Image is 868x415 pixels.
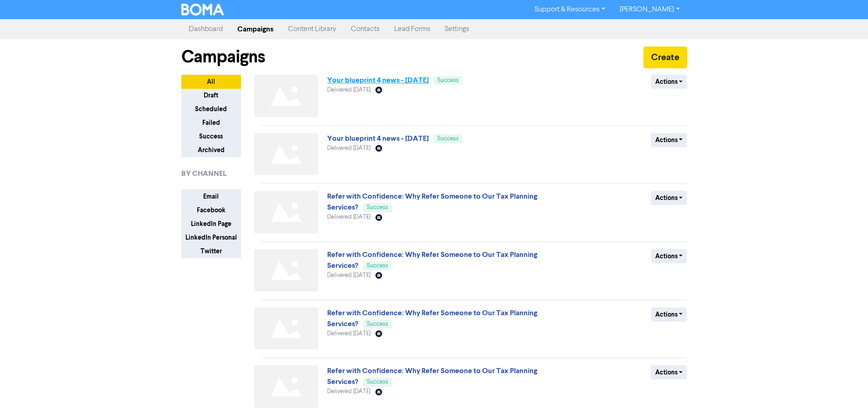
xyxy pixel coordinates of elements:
a: Campaigns [230,20,281,38]
button: LinkedIn Personal [181,231,241,245]
a: Refer with Confidence: Why Refer Someone to Our Tax Planning Services? [327,250,537,270]
button: Archived [181,143,241,157]
button: Actions [651,75,687,89]
a: Your blueprint 4 news - [DATE] [327,76,429,85]
span: Delivered [DATE] [327,389,370,395]
img: Not found [254,133,318,175]
img: Not found [254,75,318,117]
button: Failed [181,116,241,130]
button: Actions [651,307,687,322]
span: Success [367,205,388,210]
a: [PERSON_NAME] [612,2,687,17]
button: Actions [651,191,687,205]
img: Not found [254,307,318,350]
a: Content Library [281,20,344,38]
span: Success [437,77,459,83]
a: Dashboard [181,20,230,38]
a: Contacts [344,20,387,38]
a: Refer with Confidence: Why Refer Someone to Our Tax Planning Services? [327,308,537,328]
a: Support & Resources [527,2,612,17]
a: Your blueprint 4 news - [DATE] [327,134,429,143]
span: Success [367,379,388,385]
button: Actions [651,133,687,147]
span: Delivered [DATE] [327,331,370,337]
button: Twitter [181,244,241,258]
img: Not found [254,191,318,233]
button: LinkedIn Page [181,217,241,231]
span: BY CHANNEL [181,168,226,179]
iframe: Chat Widget [822,371,868,415]
a: Refer with Confidence: Why Refer Someone to Our Tax Planning Services? [327,192,537,212]
a: Lead Forms [387,20,437,38]
a: Settings [437,20,477,38]
button: All [181,75,241,89]
button: Draft [181,88,241,102]
span: Delivered [DATE] [327,214,370,220]
span: Delivered [DATE] [327,145,370,151]
button: Facebook [181,203,241,217]
button: Scheduled [181,102,241,116]
span: Delivered [DATE] [327,272,370,278]
span: Delivered [DATE] [327,87,370,93]
button: Email [181,190,241,204]
button: Actions [651,365,687,379]
a: Refer with Confidence: Why Refer Someone to Our Tax Planning Services? [327,366,537,386]
img: BOMA Logo [181,4,224,15]
span: Success [367,263,388,269]
h1: Campaigns [181,46,265,67]
button: Create [643,46,687,68]
button: Actions [651,249,687,263]
img: Not found [254,365,318,408]
button: Success [181,129,241,143]
img: Not found [254,249,318,292]
span: Success [437,136,459,142]
span: Success [367,321,388,327]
